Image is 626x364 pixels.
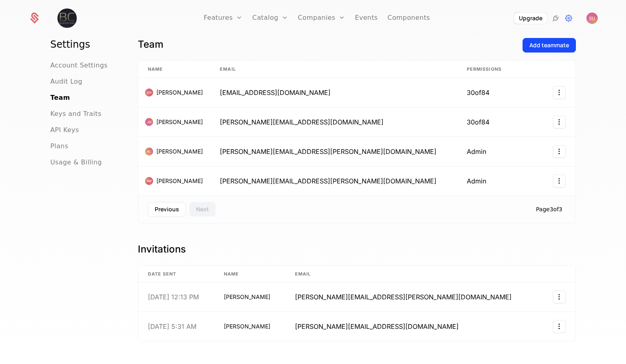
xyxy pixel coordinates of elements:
a: API Keys [51,125,79,135]
img: Gio Hobbins [145,88,153,97]
img: Andrei Coman [145,147,153,156]
button: Next [189,202,216,217]
span: 30 of 84 [467,118,489,126]
h1: Settings [51,38,118,51]
a: Usage & Billing [51,158,102,167]
h1: Invitations [138,243,576,256]
div: Page 3 of 3 [536,205,565,213]
img: Scott Urquhart [586,13,598,24]
span: [PERSON_NAME] [224,293,270,301]
th: Name [214,266,285,283]
span: [PERSON_NAME] [156,147,203,156]
th: Name [138,61,211,78]
th: Email [285,266,540,283]
button: Select action [553,116,566,128]
span: [PERSON_NAME][EMAIL_ADDRESS][PERSON_NAME][DOMAIN_NAME] [220,147,436,156]
button: Select action [553,145,566,158]
span: [PERSON_NAME][EMAIL_ADDRESS][PERSON_NAME][DOMAIN_NAME] [295,293,512,301]
th: Date Sent [138,266,214,283]
button: Open user button [586,13,598,24]
img: BlackCloak [57,8,77,28]
span: [PERSON_NAME] [156,118,203,126]
a: Team [51,93,70,103]
span: [PERSON_NAME] [156,88,203,97]
div: [DATE] 12:13 PM [148,294,199,300]
button: Select action [553,290,566,303]
button: Select action [553,320,566,333]
a: Settings [564,13,573,23]
button: Select action [553,175,566,187]
span: Admin [467,177,486,185]
div: [DATE] 5:31 AM [148,323,196,330]
div: Add teammate [529,41,569,49]
span: [PERSON_NAME][EMAIL_ADDRESS][DOMAIN_NAME] [220,118,384,126]
a: Keys and Traits [51,109,101,119]
a: Integrations [551,13,561,23]
a: Account Settings [51,61,108,70]
span: [PERSON_NAME] [224,322,270,330]
span: [EMAIL_ADDRESS][DOMAIN_NAME] [220,88,331,97]
h1: Team [138,38,516,51]
a: Plans [51,141,68,151]
button: Upgrade [514,13,547,24]
span: [PERSON_NAME] [156,177,203,185]
img: aaron wise [145,177,153,185]
th: Email [210,61,457,78]
nav: Main [51,38,118,167]
span: Admin [467,147,486,156]
img: Jas Garcha [145,118,153,126]
button: Previous [148,202,186,217]
button: Select action [553,86,566,99]
span: 30 of 84 [467,88,489,97]
span: [PERSON_NAME][EMAIL_ADDRESS][PERSON_NAME][DOMAIN_NAME] [220,177,436,185]
th: Permissions [457,61,542,78]
span: [PERSON_NAME][EMAIL_ADDRESS][DOMAIN_NAME] [295,322,459,330]
button: Add teammate [523,38,576,53]
a: Audit Log [51,77,82,86]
